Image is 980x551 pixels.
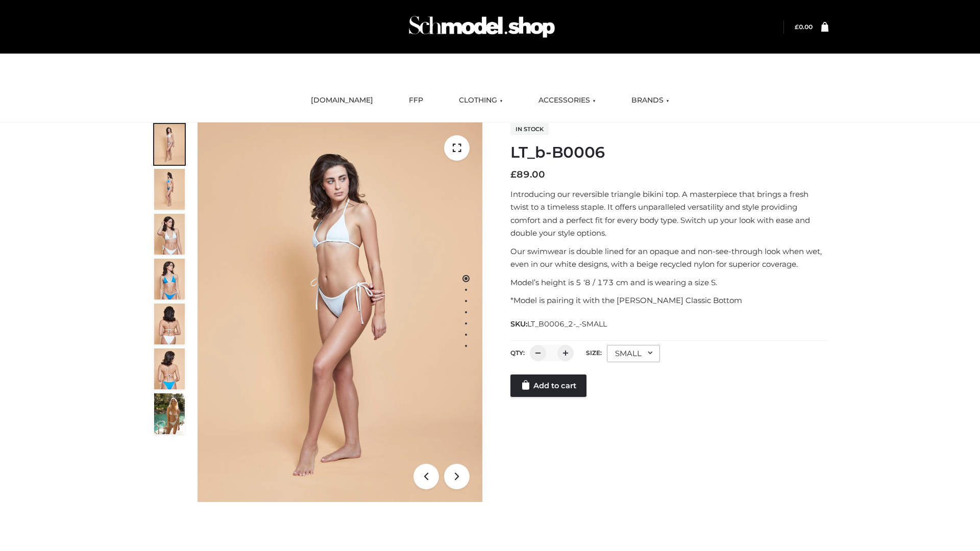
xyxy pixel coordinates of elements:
span: SKU: [510,318,608,330]
p: Our swimwear is double lined for an opaque and non-see-through look when wet, even in our white d... [510,245,828,271]
img: ArielClassicBikiniTop_CloudNine_AzureSky_OW114ECO_4-scaled.jpg [154,259,185,299]
p: Introducing our reversible triangle bikini top. A masterpiece that brings a fresh twist to a time... [510,188,828,240]
a: CLOTHING [451,89,510,112]
p: *Model is pairing it with the [PERSON_NAME] Classic Bottom [510,294,828,307]
label: Size: [586,349,602,357]
bdi: 89.00 [510,169,545,180]
a: Add to cart [510,374,586,397]
a: ACCESSORIES [531,89,603,112]
p: Model’s height is 5 ‘8 / 173 cm and is wearing a size S. [510,276,828,289]
img: ArielClassicBikiniTop_CloudNine_AzureSky_OW114ECO_7-scaled.jpg [154,304,185,344]
span: £ [510,169,517,180]
img: ArielClassicBikiniTop_CloudNine_AzureSky_OW114ECO_8-scaled.jpg [154,348,185,389]
img: ArielClassicBikiniTop_CloudNine_AzureSky_OW114ECO_1 [198,122,482,502]
span: £ [795,23,799,31]
span: LT_B0006_2-_-SMALL [527,319,607,329]
a: BRANDS [624,89,677,112]
a: [DOMAIN_NAME] [303,89,381,112]
span: In stock [510,123,549,135]
div: SMALL [607,345,660,362]
bdi: 0.00 [795,23,813,31]
img: ArielClassicBikiniTop_CloudNine_AzureSky_OW114ECO_2-scaled.jpg [154,169,185,210]
img: Arieltop_CloudNine_AzureSky2.jpg [154,393,185,434]
img: Schmodel Admin 964 [405,7,558,47]
img: ArielClassicBikiniTop_CloudNine_AzureSky_OW114ECO_3-scaled.jpg [154,214,185,255]
img: ArielClassicBikiniTop_CloudNine_AzureSky_OW114ECO_1-scaled.jpg [154,124,185,165]
h1: LT_b-B0006 [510,143,828,162]
label: QTY: [510,349,525,357]
a: FFP [401,89,431,112]
a: £0.00 [795,23,813,31]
